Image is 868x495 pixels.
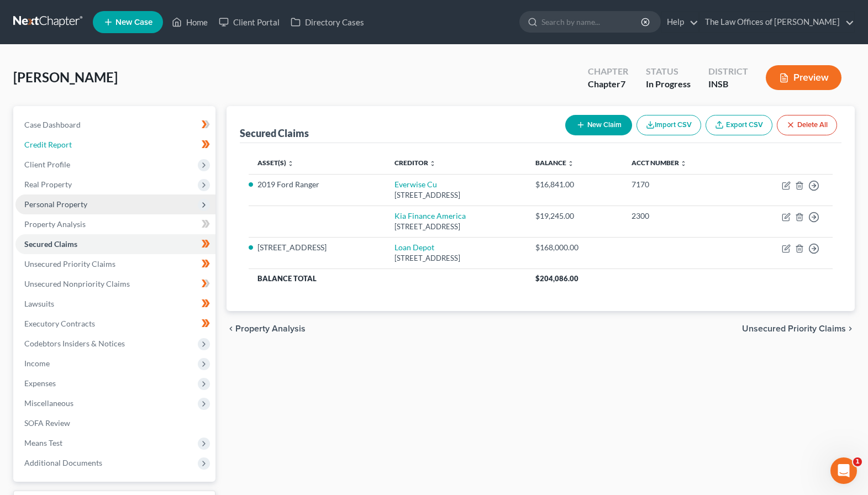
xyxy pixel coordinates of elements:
[632,159,687,167] a: Acct Number unfold_more
[846,324,855,333] i: chevron_right
[24,359,50,368] span: Income
[535,159,574,167] a: Balance unfold_more
[535,242,614,253] div: $168,000.00
[680,160,687,167] i: unfold_more
[257,159,294,167] a: Asset(s) unfold_more
[708,65,748,78] div: District
[535,274,578,283] span: $204,086.00
[24,199,87,209] span: Personal Property
[541,12,643,32] input: Search by name...
[24,160,70,169] span: Client Profile
[706,115,772,135] a: Export CSV
[742,324,855,333] button: Unsecured Priority Claims chevron_right
[166,12,213,32] a: Home
[227,324,235,333] i: chevron_left
[24,259,115,268] span: Unsecured Priority Claims
[24,398,73,408] span: Miscellaneous
[429,160,436,167] i: unfold_more
[24,378,56,388] span: Expenses
[661,12,698,32] a: Help
[699,12,854,32] a: The Law Offices of [PERSON_NAME]
[15,135,215,155] a: Credit Report
[249,268,527,288] th: Balance Total
[394,222,518,232] div: [STREET_ADDRESS]
[24,319,95,328] span: Executory Contracts
[15,214,215,234] a: Property Analysis
[24,180,72,189] span: Real Property
[394,190,518,201] div: [STREET_ADDRESS]
[15,294,215,314] a: Lawsuits
[15,115,215,135] a: Case Dashboard
[285,12,370,32] a: Directory Cases
[24,140,72,149] span: Credit Report
[394,253,518,264] div: [STREET_ADDRESS]
[287,160,294,167] i: unfold_more
[394,211,466,220] a: Kia Finance America
[24,438,62,447] span: Means Test
[15,413,215,433] a: SOFA Review
[588,78,628,91] div: Chapter
[24,458,102,467] span: Additional Documents
[777,115,837,135] button: Delete All
[535,210,614,222] div: $19,245.00
[15,254,215,274] a: Unsecured Priority Claims
[24,279,130,288] span: Unsecured Nonpriority Claims
[632,210,729,222] div: 2300
[632,179,729,190] div: 7170
[24,219,86,229] span: Property Analysis
[15,274,215,294] a: Unsecured Nonpriority Claims
[535,179,614,190] div: $16,841.00
[588,65,628,78] div: Chapter
[15,234,215,254] a: Secured Claims
[235,324,306,333] span: Property Analysis
[646,78,691,91] div: In Progress
[567,160,574,167] i: unfold_more
[213,12,285,32] a: Client Portal
[24,239,77,249] span: Secured Claims
[257,179,377,190] li: 2019 Ford Ranger
[708,78,748,91] div: INSB
[115,18,152,27] span: New Case
[24,339,125,348] span: Codebtors Insiders & Notices
[830,457,857,484] iframe: Intercom live chat
[24,418,70,428] span: SOFA Review
[15,314,215,334] a: Executory Contracts
[227,324,306,333] button: chevron_left Property Analysis
[565,115,632,135] button: New Claim
[394,180,437,189] a: Everwise Cu
[646,65,691,78] div: Status
[742,324,846,333] span: Unsecured Priority Claims
[257,242,377,253] li: [STREET_ADDRESS]
[620,78,625,89] span: 7
[766,65,841,90] button: Preview
[24,120,81,129] span: Case Dashboard
[853,457,862,466] span: 1
[394,243,434,252] a: Loan Depot
[394,159,436,167] a: Creditor unfold_more
[24,299,54,308] span: Lawsuits
[240,127,309,140] div: Secured Claims
[636,115,701,135] button: Import CSV
[13,69,118,85] span: [PERSON_NAME]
